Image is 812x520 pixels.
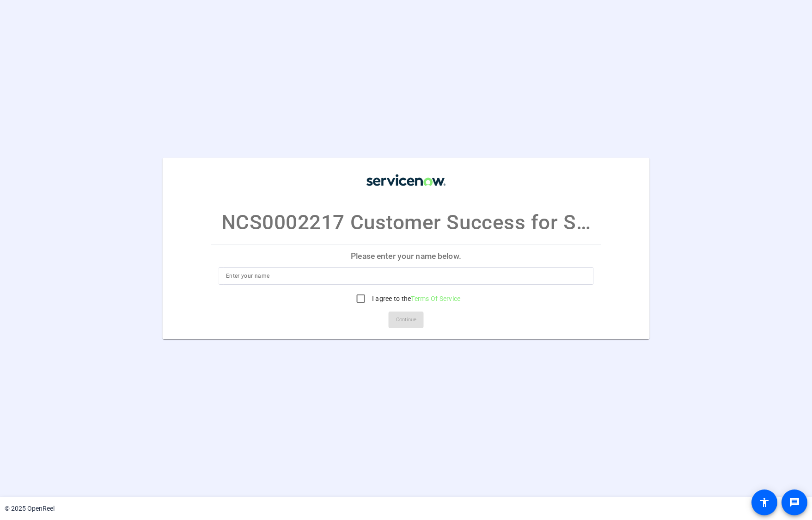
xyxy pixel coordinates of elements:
p: Please enter your name below. [211,245,601,267]
mat-icon: message [789,497,800,508]
mat-icon: accessibility [759,497,770,508]
input: Enter your name [226,270,586,281]
img: company-logo [360,167,452,193]
label: I agree to the [370,294,461,303]
div: © 2025 OpenReel [5,504,55,514]
a: Terms Of Service [411,295,460,302]
p: NCS0002217 Customer Success for Sales Video Series [221,207,591,238]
